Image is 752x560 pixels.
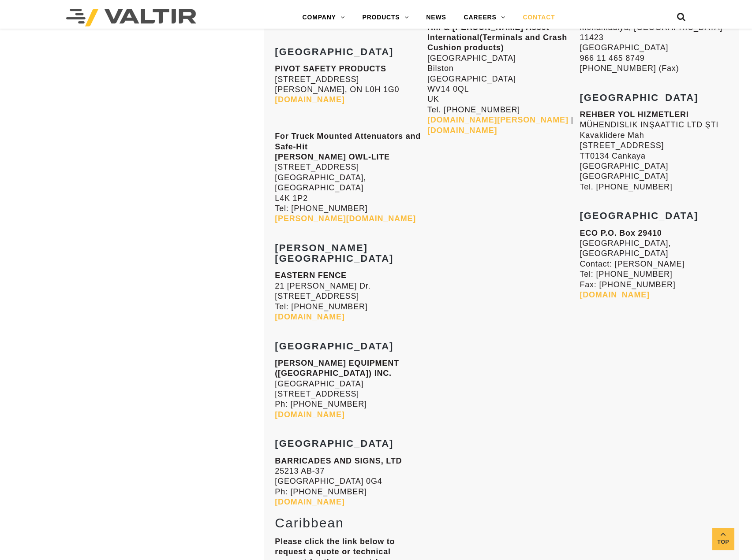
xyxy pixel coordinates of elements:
a: NEWS [417,9,455,26]
p: 21 [PERSON_NAME] Dr. [STREET_ADDRESS] Tel: [PHONE_NUMBER] [275,271,423,322]
a: [DOMAIN_NAME] [580,290,649,299]
a: [DOMAIN_NAME][PERSON_NAME] [427,115,569,124]
strong: [GEOGRAPHIC_DATA] [580,210,698,221]
strong: [GEOGRAPHIC_DATA] [275,341,393,352]
p: P.O. [STREET_ADDRESS] Mohamadiya, [GEOGRAPHIC_DATA] 11423 [GEOGRAPHIC_DATA] 966 11 465 8749 [PHON... [580,2,728,74]
a: [DOMAIN_NAME] [275,95,344,104]
a: Top [712,528,734,550]
a: [DOMAIN_NAME] [427,126,497,135]
strong: BARRICADES AND SIGNS, LTD [275,456,402,465]
a: [DOMAIN_NAME] [275,497,344,506]
strong: [PERSON_NAME][GEOGRAPHIC_DATA] [275,242,393,264]
strong: PIVOT SAFETY PRODUCTS [275,64,386,73]
p: [STREET_ADDRESS] [GEOGRAPHIC_DATA], [GEOGRAPHIC_DATA] L4K 1P2 Tel: [PHONE_NUMBER] [275,131,423,224]
a: COMPANY [294,9,354,26]
strong: [GEOGRAPHIC_DATA] [275,46,393,57]
a: [DOMAIN_NAME] [275,312,344,321]
strong: [GEOGRAPHIC_DATA] [275,438,393,449]
p: 25213 AB-37 [GEOGRAPHIC_DATA] 0G4 Ph: [PHONE_NUMBER] [275,456,423,508]
strong: ECO P.O. Box 29410 [580,229,662,237]
strong: (Terminals and Crash Cushion products) [427,33,567,52]
a: [DOMAIN_NAME] [275,410,344,419]
img: Valtir [66,9,196,26]
a: PRODUCTS [354,9,418,26]
p: [STREET_ADDRESS] [PERSON_NAME], ON L0H 1G0 [275,64,423,105]
h2: Caribbean [275,515,423,530]
p: [GEOGRAPHIC_DATA], [GEOGRAPHIC_DATA] Contact: [PERSON_NAME] Tel: [PHONE_NUMBER] Fax: [PHONE_NUMBER] [580,228,728,300]
a: [PERSON_NAME][DOMAIN_NAME] [275,214,416,223]
p: MÜHENDISLIK INŞAATTIC LTD ŞTI Kavaklidere Mah [STREET_ADDRESS] TT0134 Cankaya [GEOGRAPHIC_DATA] [... [580,110,728,192]
strong: [PERSON_NAME] OWL-LITE [275,152,390,161]
strong: EASTERN FENCE [275,271,346,280]
a: CAREERS [455,9,514,26]
p: [GEOGRAPHIC_DATA] [STREET_ADDRESS] Ph: [PHONE_NUMBER] [275,358,423,420]
strong: For Truck Mounted Attenuators and Safe-Hit [275,132,421,151]
strong: [GEOGRAPHIC_DATA] [580,92,698,103]
strong: [PERSON_NAME] EQUIPMENT ([GEOGRAPHIC_DATA]) INC. [275,359,399,378]
strong: REHBER YOL HIZMETLERI [580,110,688,119]
p: [GEOGRAPHIC_DATA] Bilston [GEOGRAPHIC_DATA] WV14 0QL UK Tel. [PHONE_NUMBER] | [427,22,576,136]
span: Top [712,537,734,547]
a: CONTACT [514,9,564,26]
